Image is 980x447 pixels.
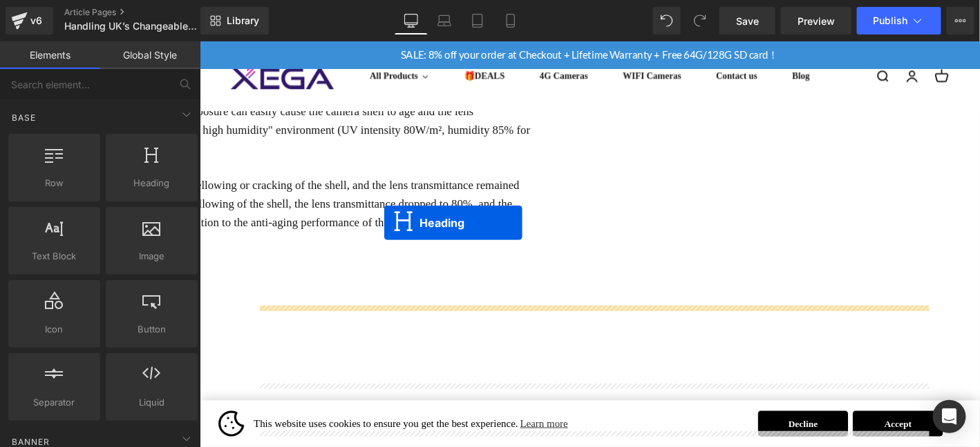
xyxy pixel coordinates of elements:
[200,7,269,34] a: New Library
[461,7,494,34] a: Tablet
[736,14,759,28] span: Save
[6,7,53,34] a: v6
[857,7,941,34] button: Publish
[686,7,714,34] button: Redo
[12,322,96,337] span: Icon
[283,30,328,44] span: 🎁DEALS
[12,249,96,264] span: Text Block
[110,322,194,337] span: Button
[443,30,527,44] a: WIFI Cameras
[653,7,681,34] button: Undo
[635,30,654,44] span: Blog
[947,7,974,34] button: More
[110,395,194,410] span: Liquid
[64,21,197,32] span: Handling UK’s Changeable Weather: Durability Tests of Solar 4G Surveillance Cameras
[354,30,426,44] a: 4G Cameras
[58,399,587,420] span: This website uses cookies to ensure you get the best experience.
[798,14,835,28] span: Preview
[364,30,416,44] span: 4G Cameras
[599,396,695,424] a: Decline
[554,30,598,44] span: Contact us
[28,12,45,30] div: v6
[273,30,338,44] a: 🎁DEALS
[10,111,37,124] span: Base
[20,396,48,424] img: logo
[625,30,664,44] a: Blog
[807,406,816,414] span: Close the cookie banner
[494,7,527,34] a: Mobile
[227,14,259,27] span: Library
[933,400,966,433] div: Open Intercom Messenger
[110,176,194,190] span: Heading
[781,7,851,34] a: Preview
[453,30,516,44] span: WIFI Cameras
[182,30,234,44] span: All Products
[341,399,397,420] a: Learn more
[172,30,256,44] a: All Products
[395,7,428,34] a: Desktop
[428,7,461,34] a: Laptop
[12,395,96,410] span: Separator
[12,176,96,190] span: Row
[110,249,194,264] span: Image
[700,396,797,424] a: Accept
[64,7,223,18] a: Article Pages
[543,30,608,44] a: Contact us
[100,41,200,69] a: Global Style
[874,15,908,26] span: Publish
